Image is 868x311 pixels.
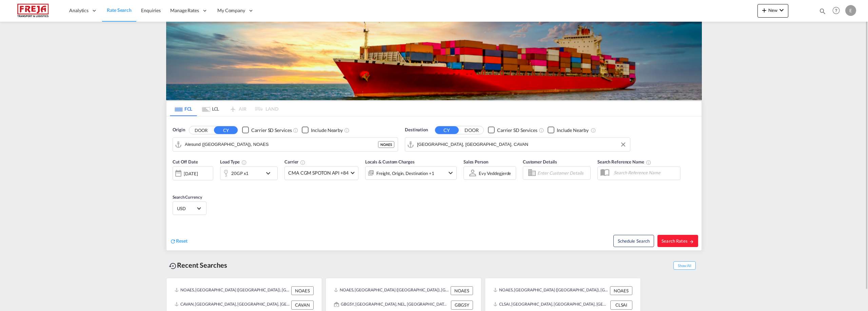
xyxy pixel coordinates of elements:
div: NOAES, Alesund (Aalesund), Norway, Northern Europe, Europe [493,286,608,295]
button: Note: By default Schedule search will only considerorigin ports, destination ports and cut off da... [613,235,654,247]
button: DOOR [460,126,484,134]
button: CY [214,126,238,134]
span: New [760,7,786,13]
md-icon: icon-plus 400-fg [760,6,768,14]
md-icon: Your search will be saved by the below given name [646,160,651,165]
md-checkbox: Checkbox No Ink [488,127,537,134]
span: Search Rates [662,238,694,244]
md-icon: icon-refresh [170,238,176,244]
img: LCL+%26+FCL+BACKGROUND.png [166,22,702,100]
md-checkbox: Checkbox No Ink [242,127,292,134]
md-checkbox: Checkbox No Ink [302,127,343,134]
span: USD [177,205,196,212]
md-icon: icon-chevron-down [777,6,786,14]
md-icon: Unchecked: Search for CY (Container Yard) services for all selected carriers.Checked : Search for... [539,128,544,133]
div: Carrier SD Services [497,127,537,134]
md-icon: Unchecked: Ignores neighbouring ports when fetching rates.Checked : Includes neighbouring ports w... [344,128,350,133]
span: Manage Rates [170,7,199,14]
span: Load Type [220,159,247,164]
span: Sales Person [463,159,488,164]
input: Search Reference Name [610,168,680,178]
md-checkbox: Checkbox No Ink [548,127,589,134]
md-icon: icon-chevron-down [447,169,455,177]
div: E [845,5,856,16]
div: Origin DOOR CY Checkbox No InkUnchecked: Search for CY (Container Yard) services for all selected... [166,116,702,250]
span: Locals & Custom Charges [365,159,415,164]
div: Help [830,5,845,17]
span: Reset [176,238,188,244]
div: [DATE] [173,166,213,180]
div: icon-refreshReset [170,238,188,245]
span: Carrier [284,159,305,164]
span: My Company [217,7,245,14]
md-input-container: Alesund (Aalesund), NOAES [173,138,398,151]
span: CMA CGM SPOTON API +84 [288,170,349,176]
button: Search Ratesicon-arrow-right [657,235,698,247]
md-tab-item: LCL [197,101,224,116]
md-pagination-wrapper: Use the left and right arrow keys to navigate between tabs [170,101,278,116]
div: GBGSY [451,301,473,309]
div: Carrier SD Services [251,127,292,134]
md-icon: icon-information-outline [241,160,247,165]
div: Freight Origin Destination Factory Stuffingicon-chevron-down [365,166,457,180]
span: Search Currency [173,195,202,200]
div: NOAES, Alesund (Aalesund), Norway, Northern Europe, Europe [334,286,449,295]
button: Clear Input [618,139,628,150]
div: CAVAN, Vancouver, BC, Canada, North America, Americas [175,301,290,309]
span: Search Reference Name [597,159,651,164]
div: 20GP x1icon-chevron-down [220,166,278,180]
span: Analytics [69,7,88,14]
div: Recent Searches [166,258,230,273]
md-tab-item: FCL [170,101,197,116]
div: CAVAN [291,301,314,309]
img: 586607c025bf11f083711d99603023e7.png [10,3,56,18]
md-select: Sales Person: Evy Veddegjerde [478,168,512,178]
div: 20GP x1 [231,169,249,178]
input: Search by Port [185,139,378,150]
input: Search by Port [417,139,627,150]
md-icon: Unchecked: Search for CY (Container Yard) services for all selected carriers.Checked : Search for... [293,128,298,133]
span: Cut Off Date [173,159,198,164]
div: icon-magnify [819,7,826,18]
div: Freight Origin Destination Factory Stuffing [376,169,434,178]
md-icon: icon-magnify [819,7,826,15]
div: NOAES [451,286,473,295]
span: Enquiries [141,7,161,13]
span: Destination [405,127,428,133]
span: Rate Search [107,7,132,13]
span: Customer Details [523,159,557,164]
md-icon: icon-backup-restore [169,262,177,270]
md-datepicker: Select [173,180,178,189]
input: Enter Customer Details [537,168,588,178]
div: GBGSY, Grimsby, NEL, United Kingdom, GB & Ireland, Europe [334,301,449,309]
div: NOAES [378,141,394,148]
md-icon: The selected Trucker/Carrierwill be displayed in the rate results If the rates are from another f... [300,160,305,165]
span: Help [830,5,842,16]
div: NOAES [610,286,632,295]
md-input-container: Vancouver, BC, CAVAN [405,138,630,151]
button: icon-plus 400-fgNewicon-chevron-down [757,4,788,18]
button: CY [435,126,459,134]
div: Include Nearby [311,127,343,134]
span: Origin [173,127,185,133]
md-icon: icon-chevron-down [264,169,276,177]
md-icon: icon-arrow-right [689,239,694,244]
div: Include Nearby [557,127,589,134]
div: CLSAI, San Antonio, Chile, South America, Americas [493,301,609,309]
span: Show All [673,261,696,270]
button: DOOR [189,126,213,134]
md-icon: Unchecked: Ignores neighbouring ports when fetching rates.Checked : Includes neighbouring ports w... [591,128,596,133]
div: [DATE] [184,171,198,177]
div: NOAES [291,286,314,295]
div: NOAES, Alesund (Aalesund), Norway, Northern Europe, Europe [175,286,290,295]
div: CLSAI [610,301,632,309]
md-select: Select Currency: $ USDUnited States Dollar [176,203,203,213]
div: Evy Veddegjerde [479,171,511,176]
